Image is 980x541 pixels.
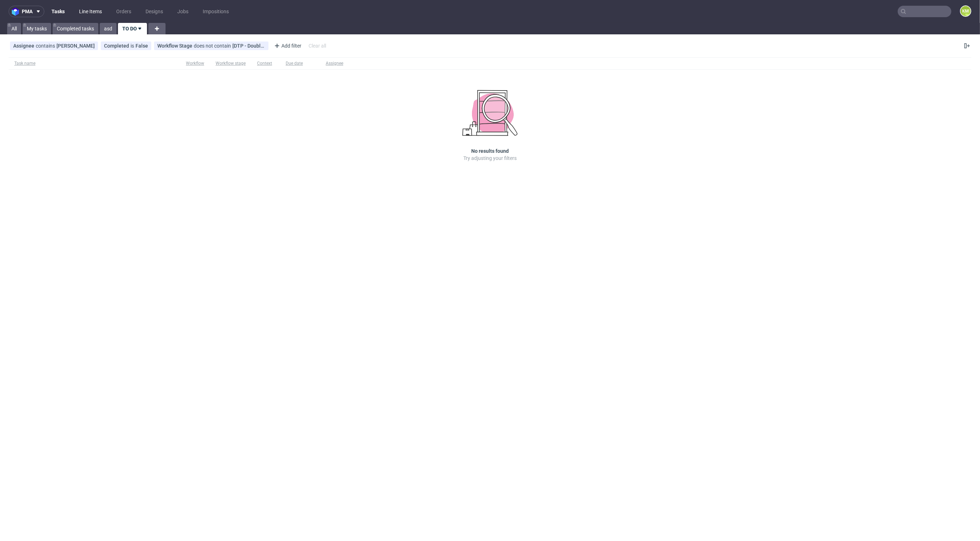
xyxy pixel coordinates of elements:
[463,155,517,162] p: Try adjusting your filters
[141,6,167,17] a: Designs
[36,43,56,49] span: contains
[56,43,95,49] div: [PERSON_NAME]
[157,43,194,49] span: Workflow Stage
[326,60,343,66] div: Assignee
[112,6,136,17] a: Orders
[7,23,21,34] a: All
[286,60,314,67] span: Due date
[232,43,265,49] div: [DTP - Double Check] Needs fixes
[75,6,106,17] a: Line Items
[22,9,33,14] span: pma
[136,43,148,49] div: False
[23,23,51,34] a: My tasks
[216,60,246,66] div: Workflow stage
[271,40,303,52] div: Add filter
[961,6,971,16] figcaption: KM
[12,8,22,16] img: logo
[130,43,136,49] span: is
[198,6,233,17] a: Impositions
[173,6,193,17] a: Jobs
[14,60,174,67] span: Task name
[257,60,274,66] div: Context
[9,6,44,17] button: pma
[100,23,117,34] a: asd
[104,43,130,49] span: Completed
[186,60,204,66] div: Workflow
[471,147,509,155] h3: No results found
[13,43,36,49] span: Assignee
[53,23,98,34] a: Completed tasks
[47,6,69,17] a: Tasks
[194,43,232,49] span: does not contain
[307,41,328,51] div: Clear all
[118,23,147,34] a: TO DO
